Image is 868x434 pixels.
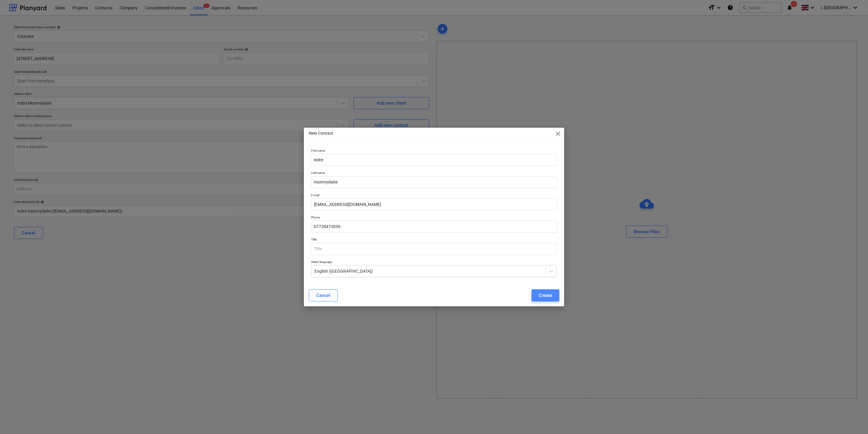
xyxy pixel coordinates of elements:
[531,289,559,301] button: Create
[539,291,552,299] div: Create
[311,260,557,265] p: Select language
[309,289,338,301] button: Cancel
[554,130,562,137] span: close
[311,198,557,210] input: E-mail
[311,193,557,198] p: E-mail
[311,176,557,188] input: Last name
[838,405,868,434] iframe: Chat Widget
[311,149,557,154] p: First name
[311,215,557,220] p: Phone
[311,237,557,243] p: Title
[311,154,557,166] input: First name
[316,291,330,299] div: Cancel
[311,220,557,233] input: Phone
[309,130,333,136] p: New Contact
[311,243,557,255] input: Title
[311,171,557,176] p: Last name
